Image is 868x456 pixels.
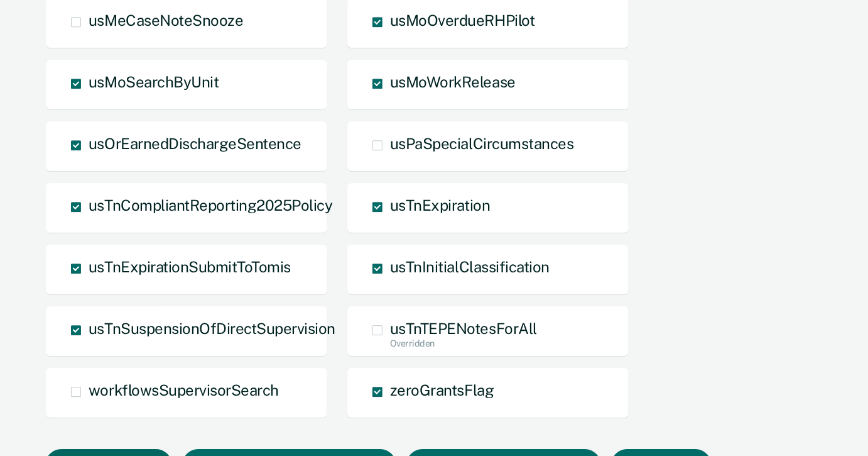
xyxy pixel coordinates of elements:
[89,73,219,91] span: usMoSearchByUnit
[89,11,243,29] span: usMeCaseNoteSnooze
[390,320,537,337] span: usTnTEPENotesForAll
[390,73,516,91] span: usMoWorkRelease
[390,11,534,29] span: usMoOverdueRHPilot
[89,320,335,337] span: usTnSuspensionOfDirectSupervision
[89,196,333,214] span: usTnCompliantReporting2025Policy
[89,381,279,399] span: workflowsSupervisorSearch
[89,135,301,152] span: usOrEarnedDischargeSentence
[390,196,490,214] span: usTnExpiration
[390,258,550,275] span: usTnInitialClassification
[89,258,291,275] span: usTnExpirationSubmitToTomis
[390,135,573,152] span: usPaSpecialCircumstances
[390,381,494,399] span: zeroGrantsFlag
